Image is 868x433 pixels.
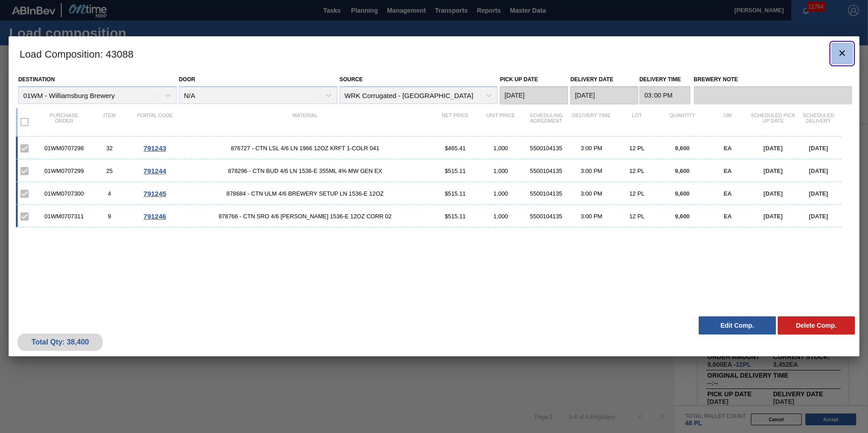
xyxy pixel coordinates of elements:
label: Door [179,76,195,83]
div: 12 PL [614,190,660,197]
div: 5500104135 [523,190,569,197]
div: 12 PL [614,213,660,220]
span: EA [724,213,732,220]
label: Source [340,76,363,83]
div: Unit Price [478,113,523,132]
span: 791246 [143,212,166,220]
span: [DATE] [764,190,783,197]
span: 9,600 [675,167,690,174]
div: Scheduled Delivery [796,113,841,132]
div: 01WM0707299 [41,167,87,174]
div: $515.11 [433,167,478,174]
div: 3:00 PM [569,167,614,174]
div: 3:00 PM [569,213,614,220]
div: $515.11 [433,213,478,220]
div: 12 PL [614,145,660,152]
span: 876727 - CTN LSL 4/6 LN 1966 12OZ KRFT 1-COLR 041 [178,145,433,152]
div: Scheduling Agreement [523,113,569,132]
label: Brewery Note [694,73,852,86]
div: $515.11 [433,190,478,197]
span: 9,600 [675,190,690,197]
span: 9,600 [675,213,690,220]
div: 01WM0707298 [41,145,87,152]
div: 01WM0707311 [41,213,87,220]
div: 1,000 [478,190,523,197]
input: mm/dd/yyyy [500,86,568,104]
div: Go to Order [132,212,178,220]
div: UM [705,113,750,132]
span: [DATE] [764,213,783,220]
span: 791245 [143,190,166,197]
div: Go to Order [132,190,178,197]
div: 3:00 PM [569,190,614,197]
div: Go to Order [132,167,178,175]
div: 32 [87,145,132,152]
div: 25 [87,167,132,174]
input: mm/dd/yyyy [570,86,638,104]
span: EA [724,167,732,174]
span: [DATE] [809,213,828,220]
span: [DATE] [809,145,828,152]
div: Purchase order [41,113,87,132]
div: Quantity [660,113,705,132]
label: Pick up Date [500,76,538,83]
span: 878296 - CTN BUD 4/6 LN 1536-E 355ML 4% MW GEN EX [178,167,433,174]
div: Lot [614,113,660,132]
span: [DATE] [809,167,828,174]
div: 5500104135 [523,213,569,220]
span: [DATE] [764,145,783,152]
div: Delivery Time [569,113,614,132]
span: EA [724,190,732,197]
label: Delivery Time [639,73,690,86]
span: EA [724,145,732,152]
h3: Load Composition : 43088 [9,36,859,71]
div: Total Qty: 38,400 [25,338,96,346]
div: 12 PL [614,167,660,174]
span: 878684 - CTN ULM 4/6 BREWERY SETUP LN 1536-E 12OZ [178,190,433,197]
div: Material [178,113,433,132]
button: Edit Comp. [699,316,776,335]
div: Portal code [132,113,178,132]
div: 1,000 [478,167,523,174]
label: Delivery Date [570,76,613,83]
div: $465.41 [433,145,478,152]
div: 4 [87,190,132,197]
div: 3:00 PM [569,145,614,152]
span: 791243 [143,144,166,152]
div: Item [87,113,132,132]
div: 9 [87,213,132,220]
span: 791244 [143,167,166,175]
div: 01WM0707300 [41,190,87,197]
div: Scheduled Pick up Date [750,113,796,132]
div: 1,000 [478,145,523,152]
div: 1,000 [478,213,523,220]
div: Net Price [433,113,478,132]
div: Go to Order [132,144,178,152]
span: [DATE] [809,190,828,197]
button: Delete Comp. [778,316,855,335]
span: [DATE] [764,167,783,174]
span: 878766 - CTN SRO 4/6 STROH LN 1536-E 12OZ CORR 02 [178,213,433,220]
div: 5500104135 [523,167,569,174]
label: Destination [18,76,54,83]
div: 5500104135 [523,145,569,152]
span: 9,600 [675,145,690,152]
